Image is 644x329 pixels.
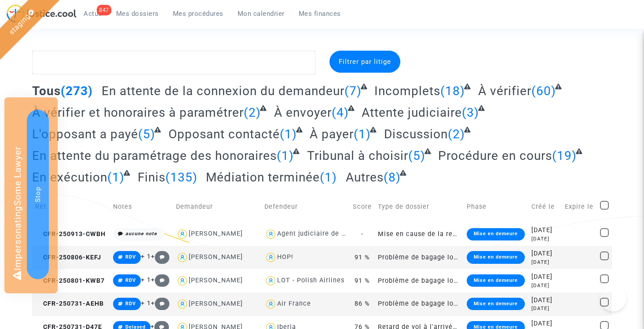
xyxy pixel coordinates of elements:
span: - [361,230,363,238]
td: Expire le [562,191,596,222]
span: + [151,299,170,307]
td: Defendeur [261,191,350,222]
span: RDV [125,277,136,283]
div: [DATE] [531,259,559,266]
span: En attente du paramétrage des honoraires [32,148,277,163]
span: Filtrer par litige [339,58,391,66]
img: icon-user.svg [176,228,189,240]
span: (5) [408,148,425,163]
span: Attente judiciaire [362,105,462,120]
img: icon-user.svg [176,298,189,311]
span: (2) [244,105,261,120]
div: LOT - Polish Airlines [277,277,344,284]
span: Autres [346,170,384,185]
td: Type de dossier [375,191,463,222]
span: Actus [84,10,102,18]
i: aucune note [125,231,157,237]
span: À payer [310,127,354,141]
span: En exécution [32,170,107,185]
img: icon-user.svg [264,228,277,240]
span: (1) [320,170,337,185]
td: Mise en cause de la responsabilité de l'Etat pour lenteur excessive de la Justice (dossier avocat) [375,222,463,246]
span: CFR-250806-KEFJ [35,254,101,261]
div: [DATE] [531,305,559,312]
td: Réf. [32,191,110,222]
a: 847Actus [77,7,109,20]
span: Incomplets [374,84,440,98]
a: staging [7,12,32,37]
div: Mise en demeure [467,251,525,263]
span: CFR-250801-KWB7 [35,277,105,285]
div: [PERSON_NAME] [189,300,243,307]
a: Mon calendrier [231,7,292,20]
span: Mon calendrier [238,10,285,18]
img: icon-user.svg [176,251,189,264]
td: Phase [464,191,528,222]
div: Mise en demeure [467,228,525,240]
td: Problème de bagage lors d'un voyage en avion [375,246,463,269]
div: Agent judiciaire de l'Etat [277,230,359,237]
span: 91 % [355,277,370,285]
div: Air France [277,300,311,307]
span: + [151,276,170,284]
img: jc-logo.svg [7,4,77,22]
div: Mise en demeure [467,298,525,310]
span: RDV [125,301,136,307]
span: Opposant contacté [168,127,280,141]
div: [DATE] [531,249,559,259]
span: (4) [332,105,349,120]
span: Procédure en cours [438,148,552,163]
td: Problème de bagage lors d'un voyage en avion [375,269,463,292]
div: [DATE] [531,282,559,289]
div: Impersonating [4,97,58,293]
span: + 1 [141,299,151,307]
iframe: Help Scout Beacon - Open [600,285,626,311]
span: CFR-250731-AEHB [35,300,104,307]
span: Tous [32,84,61,98]
button: Stop [27,110,49,279]
span: (1) [354,127,371,141]
span: (19) [552,148,577,163]
span: Finis [138,170,165,185]
span: (2) [448,127,465,141]
span: (1) [280,127,297,141]
span: Mes dossiers [116,10,159,18]
span: 86 % [355,300,370,307]
div: [DATE] [531,225,559,235]
span: (5) [138,127,155,141]
a: Mes dossiers [109,7,166,20]
div: [DATE] [531,235,559,243]
span: Tribunal à choisir [307,148,408,163]
span: 91 % [355,254,370,261]
a: Mes finances [292,7,348,20]
span: Médiation terminée [206,170,320,185]
img: icon-user.svg [264,251,277,264]
span: (273) [61,84,93,98]
td: Créé le [528,191,562,222]
div: [PERSON_NAME] [189,277,243,284]
div: [DATE] [531,272,559,282]
span: + [151,253,170,260]
div: [PERSON_NAME] [189,253,243,261]
a: Mes procédures [166,7,231,20]
span: À vérifier et honoraires à paramétrer [32,105,244,120]
span: + 1 [141,253,151,260]
img: icon-user.svg [176,274,189,287]
div: [DATE] [531,319,559,329]
span: Stop [34,187,42,202]
span: En attente de la connexion du demandeur [102,84,344,98]
span: L'opposant a payé [32,127,138,141]
img: icon-user.svg [264,298,277,311]
td: Demandeur [173,191,261,222]
div: [PERSON_NAME] [189,230,243,237]
span: (7) [344,84,362,98]
span: (135) [165,170,198,185]
span: (8) [384,170,401,185]
span: CFR-250913-CWBH [35,230,106,238]
td: Notes [110,191,173,222]
div: [DATE] [531,296,559,305]
div: 847 [97,5,111,15]
span: Mes procédures [173,10,223,18]
td: Score [350,191,375,222]
span: À vérifier [478,84,531,98]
